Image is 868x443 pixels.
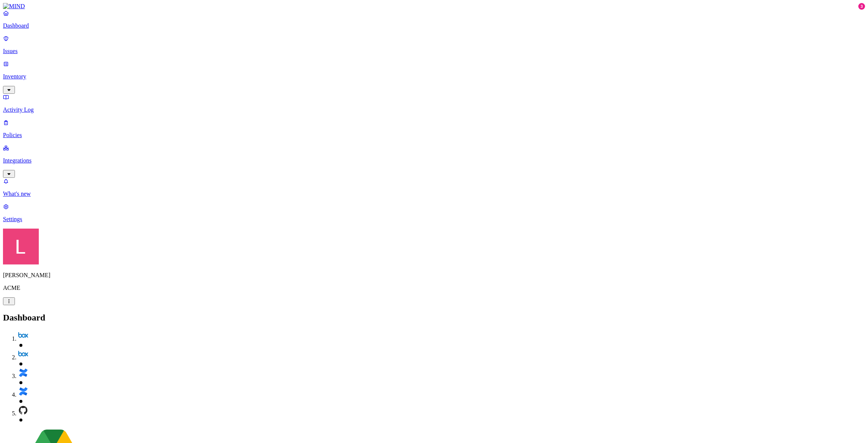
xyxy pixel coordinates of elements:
[3,48,865,55] p: Issues
[858,3,865,10] div: 3
[3,94,865,113] a: Activity Log
[18,330,28,341] img: svg%3e
[3,229,39,264] img: Landen Brown
[3,145,865,177] a: Integrations
[3,35,865,55] a: Issues
[18,405,28,415] img: svg%3e
[18,368,28,378] img: svg%3e
[3,106,865,113] p: Activity Log
[18,349,28,359] img: svg%3e
[3,285,865,291] p: ACME
[3,313,865,323] h2: Dashboard
[3,190,865,197] p: What's new
[3,216,865,223] p: Settings
[3,3,865,10] a: MIND
[3,203,865,223] a: Settings
[3,3,25,10] img: MIND
[3,157,865,164] p: Integrations
[3,10,865,29] a: Dashboard
[3,22,865,29] p: Dashboard
[3,272,865,279] p: [PERSON_NAME]
[3,132,865,139] p: Policies
[3,178,865,197] a: What's new
[3,119,865,139] a: Policies
[3,73,865,80] p: Inventory
[3,61,865,93] a: Inventory
[18,386,28,397] img: svg%3e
